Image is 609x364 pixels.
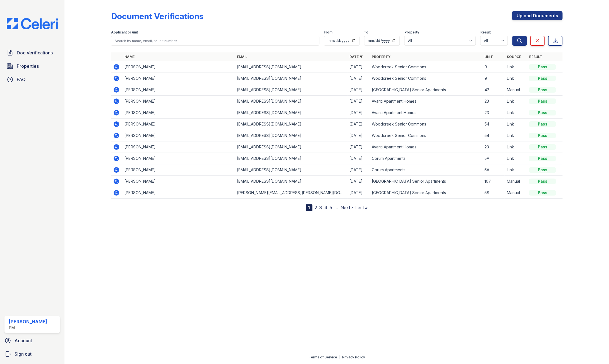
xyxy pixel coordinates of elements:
[235,176,347,187] td: [EMAIL_ADDRESS][DOMAIN_NAME]
[484,55,493,59] a: Unit
[2,348,62,360] a: Sign out
[349,55,363,59] a: Date ▼
[504,164,527,176] td: Link
[122,107,234,119] td: [PERSON_NAME]
[364,30,368,35] label: To
[370,84,482,96] td: [GEOGRAPHIC_DATA] Senior Apartments
[235,187,347,199] td: [PERSON_NAME][EMAIL_ADDRESS][PERSON_NAME][DOMAIN_NAME]
[9,325,47,331] div: PMI
[370,141,482,153] td: Avanti Apartment Homes
[4,74,60,85] a: FAQ
[529,76,556,81] div: Pass
[370,164,482,176] td: Corum Apartments
[504,176,527,187] td: Manual
[504,187,527,199] td: Manual
[529,55,542,59] a: Result
[482,73,504,84] td: 9
[504,107,527,119] td: Link
[529,64,556,70] div: Pass
[235,61,347,73] td: [EMAIL_ADDRESS][DOMAIN_NAME]
[341,205,353,210] a: Next ›
[504,84,527,96] td: Manual
[372,55,390,59] a: Property
[347,119,370,130] td: [DATE]
[235,96,347,107] td: [EMAIL_ADDRESS][DOMAIN_NAME]
[512,11,562,20] a: Upload Documents
[482,141,504,153] td: 23
[122,130,234,141] td: [PERSON_NAME]
[504,141,527,153] td: Link
[235,107,347,119] td: [EMAIL_ADDRESS][DOMAIN_NAME]
[122,176,234,187] td: [PERSON_NAME]
[235,164,347,176] td: [EMAIL_ADDRESS][DOMAIN_NAME]
[235,141,347,153] td: [EMAIL_ADDRESS][DOMAIN_NAME]
[529,98,556,104] div: Pass
[370,187,482,199] td: [GEOGRAPHIC_DATA] Senior Apartments
[330,205,332,210] a: 5
[529,121,556,127] div: Pass
[111,11,203,21] div: Document Verifications
[235,119,347,130] td: [EMAIL_ADDRESS][DOMAIN_NAME]
[482,96,504,107] td: 23
[370,61,482,73] td: Woodcreek Senior Commons
[529,167,556,173] div: Pass
[529,179,556,184] div: Pass
[306,204,312,211] div: 1
[235,84,347,96] td: [EMAIL_ADDRESS][DOMAIN_NAME]
[4,61,60,72] a: Properties
[122,73,234,84] td: [PERSON_NAME]
[347,130,370,141] td: [DATE]
[347,61,370,73] td: [DATE]
[370,73,482,84] td: Woodcreek Senior Commons
[370,107,482,119] td: Avanti Apartment Homes
[370,130,482,141] td: Woodcreek Senior Commons
[370,96,482,107] td: Avanti Apartment Homes
[235,153,347,164] td: [EMAIL_ADDRESS][DOMAIN_NAME]
[308,355,337,359] a: Terms of Service
[111,30,138,35] label: Applicant or unit
[529,87,556,93] div: Pass
[355,205,368,210] a: Last »
[482,176,504,187] td: 107
[347,141,370,153] td: [DATE]
[315,205,317,210] a: 2
[111,36,319,46] input: Search by name, email, or unit number
[122,153,234,164] td: [PERSON_NAME]
[482,119,504,130] td: 54
[347,107,370,119] td: [DATE]
[4,47,60,58] a: Doc Verifications
[507,55,521,59] a: Source
[319,205,322,210] a: 3
[334,204,338,211] span: …
[17,49,53,56] span: Doc Verifications
[347,164,370,176] td: [DATE]
[529,110,556,115] div: Pass
[504,61,527,73] td: Link
[235,130,347,141] td: [EMAIL_ADDRESS][DOMAIN_NAME]
[482,107,504,119] td: 23
[122,164,234,176] td: [PERSON_NAME]
[17,76,26,83] span: FAQ
[2,335,62,346] a: Account
[529,144,556,150] div: Pass
[347,153,370,164] td: [DATE]
[9,318,47,325] div: [PERSON_NAME]
[504,96,527,107] td: Link
[122,187,234,199] td: [PERSON_NAME]
[404,30,419,35] label: Property
[124,55,134,59] a: Name
[347,96,370,107] td: [DATE]
[347,176,370,187] td: [DATE]
[482,187,504,199] td: 58
[324,205,327,210] a: 4
[370,119,482,130] td: Woodcreek Senior Commons
[122,141,234,153] td: [PERSON_NAME]
[504,73,527,84] td: Link
[482,84,504,96] td: 42
[122,84,234,96] td: [PERSON_NAME]
[504,119,527,130] td: Link
[122,119,234,130] td: [PERSON_NAME]
[324,30,332,35] label: From
[237,55,247,59] a: Email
